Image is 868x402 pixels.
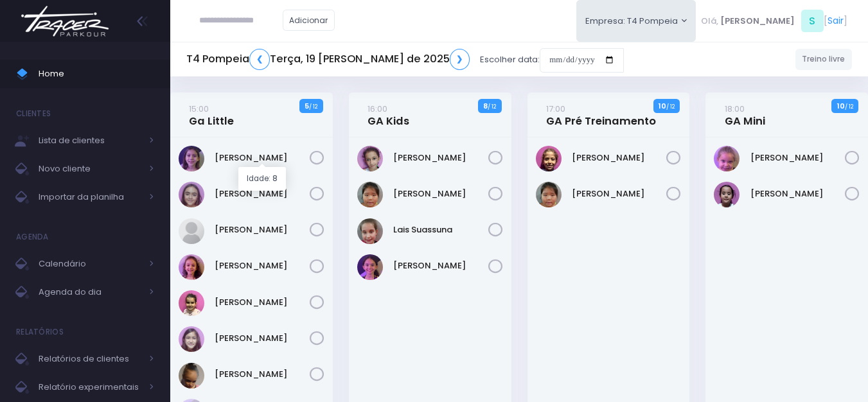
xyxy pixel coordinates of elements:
img: Bella Mandelli [714,146,740,171]
a: [PERSON_NAME] [215,332,310,345]
strong: 10 [659,101,666,111]
img: Júlia Ayumi Tiba [536,182,562,207]
strong: 10 [837,101,845,111]
a: Sair [828,14,844,28]
img: Júlia Meneguim Merlo [179,218,204,244]
a: Lais Suassuna [393,223,488,236]
div: Escolher data: [186,45,624,74]
a: ❮ [249,49,270,70]
a: [PERSON_NAME] [215,296,310,309]
a: ❯ [450,49,470,70]
a: [PERSON_NAME] [750,188,846,200]
a: [PERSON_NAME] [215,368,310,381]
strong: 8 [483,101,488,111]
span: Calendário [39,256,141,272]
img: Antonella Zappa Marques [179,146,204,171]
a: [PERSON_NAME] [393,259,488,272]
a: Treino livre [795,49,853,70]
a: [PERSON_NAME] [215,188,310,200]
span: Olá, [701,15,718,28]
a: [PERSON_NAME] [393,152,488,164]
span: [PERSON_NAME] [720,15,795,28]
span: Home [39,66,154,82]
h4: Agenda [16,224,49,250]
img: Olívia Marconato Pizzo [179,326,204,352]
a: [PERSON_NAME] [572,188,667,200]
small: 17:00 [546,103,565,115]
h4: Relatórios [16,319,64,345]
small: / 12 [309,103,317,110]
span: S [801,10,824,32]
div: Idade: 8 [238,167,286,191]
span: Agenda do dia [39,284,141,301]
span: Novo cliente [39,161,141,177]
span: Relatório experimentais [39,379,141,396]
img: Eloah Meneguim Tenorio [179,182,204,207]
a: [PERSON_NAME] [215,259,310,272]
a: 15:00Ga Little [189,102,234,128]
a: [PERSON_NAME] [750,152,846,164]
img: Ivy Miki Miessa Guadanuci [357,146,383,171]
img: Laura Lopes Rodrigues [714,182,740,207]
h4: Clientes [16,101,51,127]
img: Lara Souza [357,254,383,280]
small: 18:00 [725,103,745,115]
h5: T4 Pompeia Terça, 19 [PERSON_NAME] de 2025 [186,49,470,70]
img: Laura da Silva Gueroni [179,254,204,280]
div: [ ] [696,6,852,35]
img: Sophia Crispi Marques dos Santos [179,363,204,389]
a: Adicionar [283,10,335,31]
a: [PERSON_NAME] [572,152,667,164]
img: Júlia Ayumi Tiba [357,182,383,207]
span: Lista de clientes [39,132,141,149]
a: 16:00GA Kids [368,102,409,128]
small: / 12 [845,103,853,110]
img: Julia Gomes [536,146,562,171]
img: Nicole Esteves Fabri [179,290,204,316]
small: / 12 [666,103,675,110]
strong: 5 [305,101,309,111]
small: / 12 [488,103,496,110]
a: 17:00GA Pré Treinamento [546,102,656,128]
small: 16:00 [368,103,387,115]
a: [PERSON_NAME] [393,188,488,200]
a: [PERSON_NAME] [215,223,310,236]
small: 15:00 [189,103,209,115]
a: [PERSON_NAME] [215,152,310,164]
img: Lais Suassuna [357,218,383,244]
span: Relatórios de clientes [39,351,141,367]
span: Importar da planilha [39,189,141,205]
a: 18:00GA Mini [725,102,765,128]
